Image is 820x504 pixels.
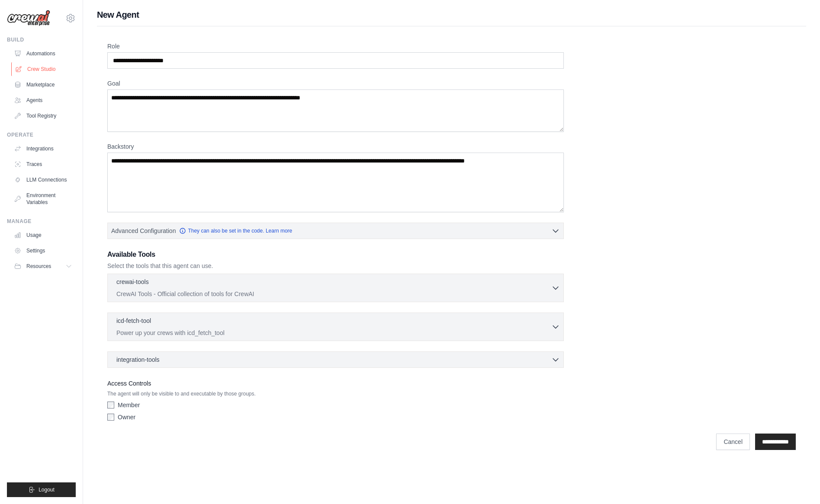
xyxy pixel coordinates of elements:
[107,142,564,151] label: Backstory
[118,413,135,421] label: Owner
[10,78,76,92] a: Marketplace
[10,93,76,107] a: Agents
[7,10,50,26] img: Logo
[7,218,76,225] div: Manage
[107,262,564,270] p: Select the tools that this agent can use.
[107,390,564,397] p: The agent will only be visible to and executable by those groups.
[116,278,149,286] p: crewai-tools
[10,142,76,156] a: Integrations
[111,278,560,298] button: crewai-tools CrewAI Tools - Official collection of tools for CrewAI
[116,290,551,298] p: CrewAI Tools - Official collection of tools for CrewAI
[7,482,76,497] button: Logout
[108,223,563,239] button: Advanced Configuration They can also be set in the code. Learn more
[111,355,560,364] button: integration-tools
[116,316,151,325] p: icd-fetch-tool
[179,227,292,234] a: They can also be set in the code. Learn more
[107,79,564,88] label: Goal
[10,244,76,258] a: Settings
[10,259,76,273] button: Resources
[111,316,560,337] button: icd-fetch-tool Power up your crews with icd_fetch_tool
[716,434,750,450] a: Cancel
[39,486,55,493] span: Logout
[97,9,806,21] h1: New Agent
[7,36,76,43] div: Build
[10,188,76,209] a: Environment Variables
[116,355,160,364] span: integration-tools
[107,42,564,51] label: Role
[10,157,76,171] a: Traces
[7,131,76,138] div: Operate
[10,173,76,187] a: LLM Connections
[10,228,76,242] a: Usage
[107,378,564,389] label: Access Controls
[118,401,140,409] label: Member
[111,226,176,235] span: Advanced Configuration
[107,249,564,260] h3: Available Tools
[26,263,51,270] span: Resources
[11,62,77,76] a: Crew Studio
[10,109,76,123] a: Tool Registry
[116,329,551,337] p: Power up your crews with icd_fetch_tool
[10,47,76,61] a: Automations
